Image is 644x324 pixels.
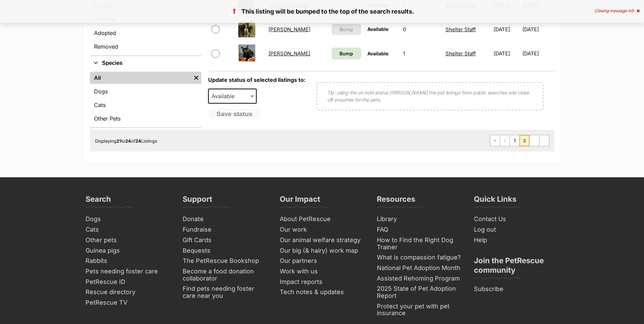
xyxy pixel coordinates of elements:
[374,224,464,235] a: FAQ
[277,214,367,224] a: About PetRescue
[530,135,539,146] span: Next page
[474,194,516,208] h3: Quick Links
[339,26,353,33] span: Bump
[180,266,270,284] a: Become a food donation collaborator
[374,301,464,319] a: Protect your pet with pet insurance
[374,235,464,252] a: How to Find the Right Dog Trainer
[90,27,201,39] a: Adopted
[277,246,367,256] a: Our big (& hairy) work map
[491,42,522,65] td: [DATE]
[474,256,559,279] h3: Join the PetRescue community
[471,284,562,294] a: Subscribe
[125,138,131,144] strong: 24
[90,112,201,125] a: Other Pets
[269,50,310,57] a: [PERSON_NAME]
[374,263,464,273] a: National Pet Adoption Month
[208,109,261,120] button: Save status
[377,194,415,208] h3: Resources
[277,277,367,287] a: Impact reports
[445,50,476,57] a: Shelter Staff
[471,235,562,246] a: Help
[445,26,476,33] a: Shelter Staff
[594,8,640,13] div: Closing message in
[367,51,388,56] span: Available
[339,50,353,57] span: Bump
[90,40,201,53] a: Removed
[191,72,201,84] a: Remove filter
[374,252,464,263] a: What is compassion fatigue?
[500,135,510,146] a: Previous page
[180,246,270,256] a: Bequests
[90,85,201,97] a: Dogs
[90,72,191,84] a: All
[277,287,367,298] a: Tech notes & updates
[400,42,442,65] td: 1
[490,135,549,146] nav: Pagination
[7,7,637,16] p: This listing will be bumped to the top of the search results.
[135,138,141,144] strong: 24
[522,42,553,65] td: [DATE]
[400,18,442,41] td: 0
[209,91,241,101] span: Available
[83,235,173,246] a: Other pets
[116,138,121,144] strong: 21
[277,224,367,235] a: Our work
[327,89,533,103] p: Tip: using the on hold status [PERSON_NAME] the pet listings from public searches and close off e...
[90,99,201,111] a: Cats
[83,256,173,266] a: Rabbits
[90,70,201,127] div: Species
[490,135,500,146] a: First page
[83,224,173,235] a: Cats
[277,256,367,266] a: Our partners
[180,235,270,246] a: Gift Cards
[631,8,634,13] span: 5
[83,214,173,224] a: Dogs
[83,266,173,277] a: Pets needing foster care
[491,18,522,41] td: [DATE]
[183,194,212,208] h3: Support
[86,194,111,208] h3: Search
[277,266,367,277] a: Work with us
[269,26,310,33] a: [PERSON_NAME]
[208,89,257,104] span: Available
[90,59,201,68] button: Species
[83,298,173,308] a: PetRescue TV
[180,256,270,266] a: The PetRescue Bookshop
[374,214,464,224] a: Library
[83,287,173,298] a: Rescue directory
[374,284,464,301] a: 2025 State of Pet Adoption Report
[332,48,361,59] a: Bump
[367,26,388,32] span: Available
[471,214,562,224] a: Contact Us
[277,235,367,246] a: Our animal welfare strategy
[83,246,173,256] a: Guinea pigs
[208,76,306,83] label: Update status of selected listings to:
[280,194,320,208] h3: Our Impact
[510,135,519,146] a: Page 1
[95,138,157,144] span: Displaying to of Listings
[180,224,270,235] a: Fundraise
[83,277,173,287] a: PetRescue ID
[471,224,562,235] a: Log out
[332,24,361,35] button: Bump
[522,18,553,41] td: [DATE]
[180,214,270,224] a: Donate
[180,284,270,301] a: Find pets needing foster care near you
[374,273,464,284] a: Assisted Rehoming Program
[520,135,529,146] span: Page 2
[539,135,549,146] span: Last page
